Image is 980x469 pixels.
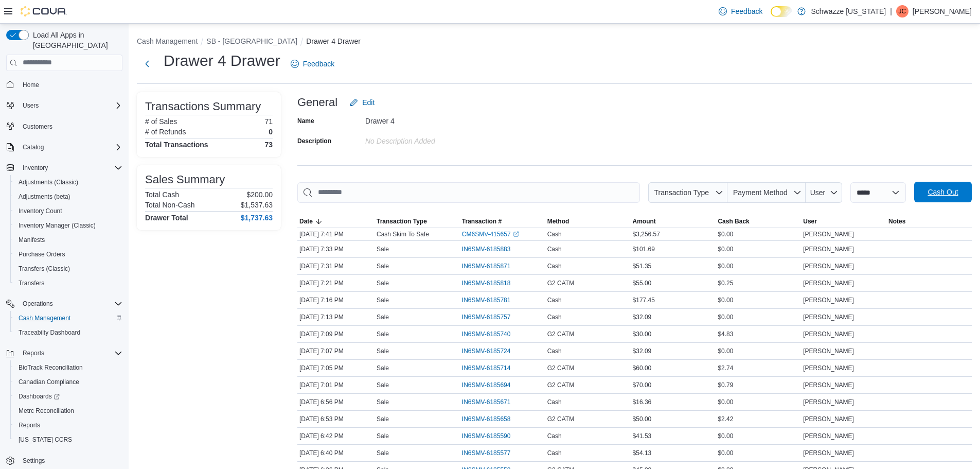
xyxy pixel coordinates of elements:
[631,215,716,228] button: Amount
[10,247,127,262] button: Purchase Orders
[716,215,801,228] button: Cash Back
[886,215,972,228] button: Notes
[377,230,429,238] p: Cash Skim To Safe
[14,405,78,417] a: Metrc Reconciliation
[10,262,127,276] button: Transfers (Classic)
[716,413,801,425] div: $2.42
[145,100,261,113] h3: Transactions Summary
[23,349,44,357] span: Reports
[23,457,45,465] span: Settings
[19,265,70,273] span: Transfers (Classic)
[2,119,127,134] button: Customers
[547,415,574,423] span: G2 CATM
[733,188,788,197] span: Payment Method
[14,248,69,260] a: Purchase Orders
[715,1,767,22] a: Feedback
[19,78,122,91] span: Home
[2,453,127,468] button: Settings
[716,345,801,357] div: $0.00
[297,215,375,228] button: Date
[23,81,39,89] span: Home
[547,381,574,389] span: G2 CATM
[346,92,379,113] button: Edit
[14,376,83,388] a: Canadian Compliance
[297,182,640,203] input: This is a search bar. As you type, the results lower in the page will automatically filter.
[19,193,70,201] span: Adjustments (beta)
[716,379,801,391] div: $0.79
[14,390,122,403] span: Dashboards
[23,101,39,110] span: Users
[633,398,652,406] span: $16.36
[803,217,817,225] span: User
[460,215,545,228] button: Transaction #
[633,347,652,355] span: $32.09
[803,245,854,253] span: [PERSON_NAME]
[145,173,225,186] h3: Sales Summary
[10,218,127,233] button: Inventory Manager (Classic)
[19,79,43,91] a: Home
[14,263,122,275] span: Transfers (Classic)
[19,347,122,359] span: Reports
[914,182,972,202] button: Cash Out
[145,214,188,222] h4: Drawer Total
[803,262,854,270] span: [PERSON_NAME]
[14,248,122,260] span: Purchase Orders
[654,188,709,197] span: Transaction Type
[716,228,801,240] div: $0.00
[377,347,389,355] p: Sale
[14,433,76,446] a: [US_STATE] CCRS
[462,243,521,255] button: IN6SMV-6185883
[888,217,905,225] span: Notes
[377,313,389,321] p: Sale
[269,128,273,136] p: 0
[14,176,82,188] a: Adjustments (Classic)
[10,360,127,375] button: BioTrack Reconciliation
[287,54,338,74] a: Feedback
[19,162,122,174] span: Inventory
[19,250,65,258] span: Purchase Orders
[10,276,127,290] button: Transfers
[727,182,806,203] button: Payment Method
[462,379,521,391] button: IN6SMV-6185694
[716,243,801,255] div: $0.00
[462,313,511,321] span: IN6SMV-6185757
[10,189,127,204] button: Adjustments (beta)
[806,182,842,203] button: User
[648,182,727,203] button: Transaction Type
[462,294,521,306] button: IN6SMV-6185781
[14,433,122,446] span: Washington CCRS
[377,296,389,304] p: Sale
[462,430,521,442] button: IN6SMV-6185590
[14,419,44,431] a: Reports
[803,279,854,287] span: [PERSON_NAME]
[14,176,122,188] span: Adjustments (Classic)
[377,398,389,406] p: Sale
[633,262,652,270] span: $51.35
[462,279,511,287] span: IN6SMV-6185818
[716,294,801,306] div: $0.00
[716,260,801,272] div: $0.00
[462,311,521,323] button: IN6SMV-6185757
[2,161,127,175] button: Inventory
[462,277,521,289] button: IN6SMV-6185818
[803,432,854,440] span: [PERSON_NAME]
[19,221,96,230] span: Inventory Manager (Classic)
[716,430,801,442] div: $0.00
[375,215,460,228] button: Transaction Type
[297,379,375,391] div: [DATE] 7:01 PM
[377,381,389,389] p: Sale
[297,228,375,240] div: [DATE] 7:41 PM
[14,234,49,246] a: Manifests
[2,297,127,311] button: Operations
[803,347,854,355] span: [PERSON_NAME]
[913,5,972,18] p: [PERSON_NAME]
[716,362,801,374] div: $2.74
[306,37,361,45] button: Drawer 4 Drawer
[145,117,177,126] h6: # of Sales
[377,262,389,270] p: Sale
[297,396,375,408] div: [DATE] 6:56 PM
[928,187,958,197] span: Cash Out
[297,430,375,442] div: [DATE] 6:42 PM
[19,162,52,174] button: Inventory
